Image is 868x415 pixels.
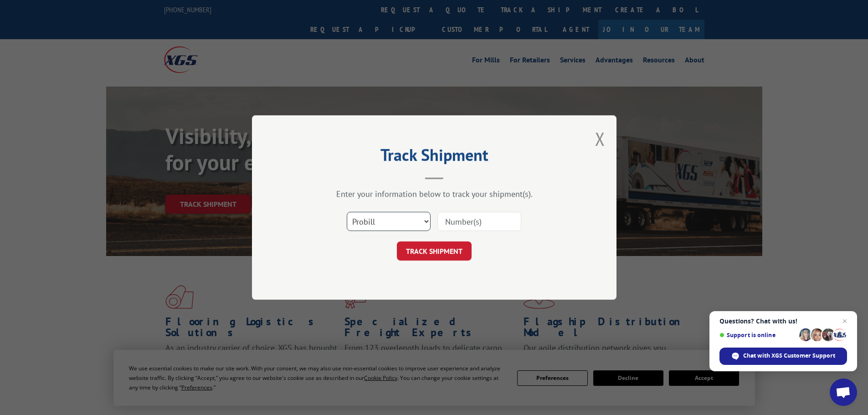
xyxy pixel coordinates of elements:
[719,318,847,325] span: Questions? Chat with us!
[298,189,571,199] div: Enter your information below to track your shipment(s).
[595,127,605,151] button: Close modal
[719,348,847,365] div: Chat with XGS Customer Support
[839,316,850,327] span: Close chat
[719,332,796,338] span: Support is online
[830,379,857,406] div: Open chat
[298,149,571,166] h2: Track Shipment
[397,241,472,261] button: TRACK SHIPMENT
[743,352,835,360] span: Chat with XGS Customer Support
[437,212,521,231] input: Number(s)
